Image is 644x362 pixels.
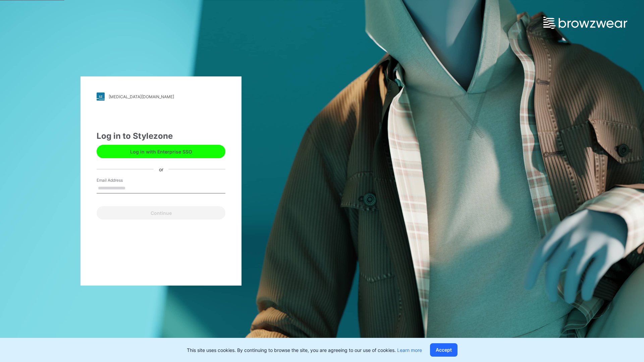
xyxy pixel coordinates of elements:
[430,343,458,357] button: Accept
[97,93,225,101] a: [MEDICAL_DATA][DOMAIN_NAME]
[397,347,422,353] a: Learn more
[154,166,169,173] div: or
[97,130,225,142] div: Log in to Stylezone
[109,94,174,99] div: [MEDICAL_DATA][DOMAIN_NAME]
[543,17,627,29] img: browzwear-logo.e42bd6dac1945053ebaf764b6aa21510.svg
[97,177,144,183] label: Email Address
[97,145,225,158] button: Log in with Enterprise SSO
[187,347,422,354] p: This site uses cookies. By continuing to browse the site, you are agreeing to our use of cookies.
[97,93,105,101] img: stylezone-logo.562084cfcfab977791bfbf7441f1a819.svg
